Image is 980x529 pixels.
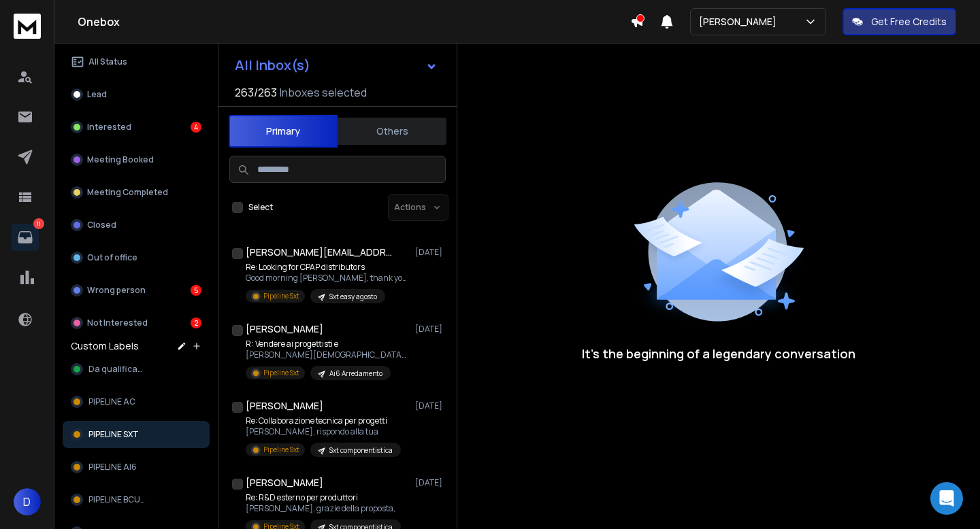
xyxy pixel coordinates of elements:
[87,318,148,328] p: Not Interested
[87,154,154,165] p: Meeting Booked
[87,285,146,296] p: Wrong person
[12,224,39,251] a: 11
[699,15,782,29] p: [PERSON_NAME]
[246,426,401,437] p: [PERSON_NAME], rispondo alla tua
[63,244,210,271] button: Out of office
[246,245,395,259] h1: [PERSON_NAME][EMAIL_ADDRESS][DOMAIN_NAME]
[88,396,135,407] span: PIPELINE AC
[191,285,201,296] div: 5
[63,48,210,75] button: All Status
[263,445,299,455] p: Pipeline Sxt
[246,322,323,336] h1: [PERSON_NAME]
[871,15,947,29] p: Get Free Credits
[63,81,210,108] button: Lead
[63,114,210,141] button: Interested4
[246,399,323,413] h1: [PERSON_NAME]
[63,486,210,513] button: PIPELINE BCUBE
[88,462,137,473] span: PIPELINE AI6
[63,454,210,481] button: PIPELINE AI6
[78,14,630,30] h1: Onebox
[63,421,210,448] button: PIPELINE SXT
[14,488,41,515] button: D
[329,369,382,379] p: Ai6 Arredamento
[930,482,963,515] div: Open Intercom Messenger
[33,218,44,229] p: 11
[63,179,210,206] button: Meeting Completed
[87,122,131,133] p: Interested
[246,415,401,426] p: Re: Collaborazione tecnica per progetti
[63,309,210,337] button: Not Interested2
[63,211,210,239] button: Closed
[87,220,116,231] p: Closed
[415,247,446,258] p: [DATE]
[14,14,41,39] img: logo
[224,52,448,79] button: All Inbox(s)
[415,477,446,488] p: [DATE]
[263,291,299,301] p: Pipeline Sxt
[415,324,446,335] p: [DATE]
[87,252,137,263] p: Out of office
[246,262,409,273] p: Re: Looking for CPAP distributors
[246,492,401,503] p: Re: R&D esterno per produttori
[329,445,393,456] p: Sxt componentistica
[88,494,149,505] span: PIPELINE BCUBE
[88,364,146,375] span: Da qualificare
[63,277,210,304] button: Wrong person5
[246,476,323,490] h1: [PERSON_NAME]
[88,56,127,67] p: All Status
[338,116,446,146] button: Others
[235,58,310,72] h1: All Inbox(s)
[63,356,210,383] button: Da qualificare
[415,400,446,411] p: [DATE]
[843,8,956,35] button: Get Free Credits
[582,344,855,363] p: It’s the beginning of a legendary conversation
[87,187,168,198] p: Meeting Completed
[87,89,107,100] p: Lead
[246,503,401,514] p: [PERSON_NAME], grazie della proposta,
[63,146,210,173] button: Meeting Booked
[88,429,139,440] span: PIPELINE SXT
[235,84,277,101] span: 263 / 263
[191,318,201,328] div: 2
[71,339,139,353] h3: Custom Labels
[229,115,338,148] button: Primary
[246,339,409,349] p: R: Vendere ai progettisti e
[248,202,273,213] label: Select
[246,349,409,360] p: [PERSON_NAME][DEMOGRAPHIC_DATA] condivido il tuo
[63,388,210,415] button: PIPELINE AC
[246,273,409,284] p: Good morning [PERSON_NAME], thank you for
[329,292,377,302] p: Sxt easy agosto
[280,84,367,101] h3: Inboxes selected
[263,368,299,378] p: Pipeline Sxt
[191,122,201,133] div: 4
